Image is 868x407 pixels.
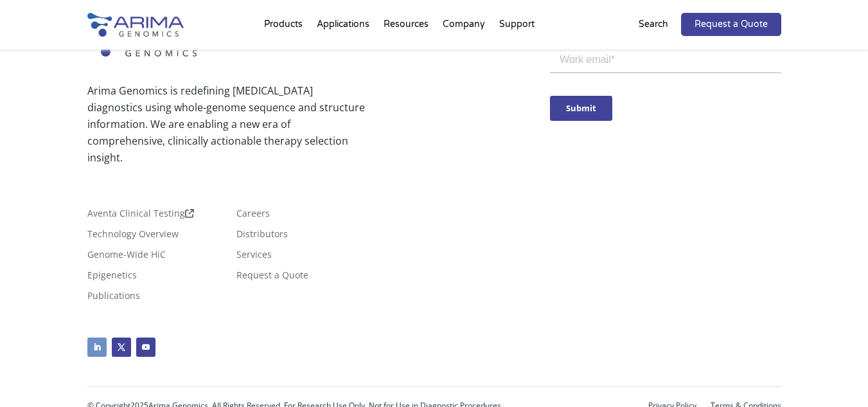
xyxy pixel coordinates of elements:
a: Technology Overview [87,230,179,244]
p: Arima Genomics is redefining [MEDICAL_DATA] diagnostics using whole-genome sequence and structure... [87,82,365,166]
a: Careers [236,209,270,223]
p: Search [639,16,668,33]
img: Arima-Genomics-logo [87,13,184,37]
a: Epigenetics [87,271,137,285]
a: Publications [87,291,140,305]
a: Services [236,250,272,264]
iframe: Form 0 [550,45,781,129]
a: Follow on X [112,338,131,357]
a: Follow on Youtube [136,338,155,357]
a: Request a Quote [681,13,781,36]
a: Request a Quote [236,271,308,285]
a: Genome-Wide HiC [87,250,166,264]
a: Aventa Clinical Testing [87,209,194,223]
iframe: Chat Widget [804,345,868,407]
a: Distributors [236,230,288,244]
a: Follow on LinkedIn [87,338,107,357]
